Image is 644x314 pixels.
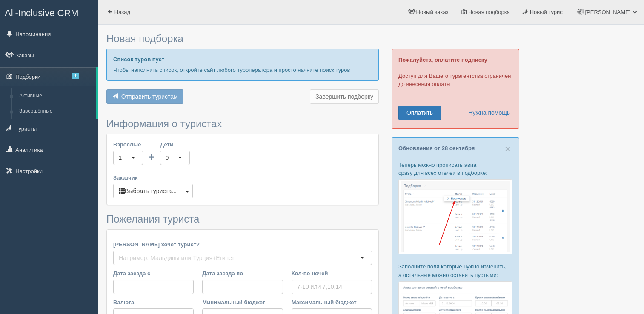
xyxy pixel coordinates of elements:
span: Новая подборка [468,9,510,15]
label: Взрослые [113,140,143,148]
a: Активные [15,88,96,104]
span: Новый турист [530,9,565,15]
h3: Новая подборка [106,33,379,44]
input: Например: Мальдивы или Турция+Египет [119,254,237,262]
button: Завершить подборку [310,89,379,104]
div: Доступ для Вашего турагентства ограничен до внесения оплаты [392,49,519,129]
input: 7-10 или 7,10,14 [292,280,372,294]
a: Обновления от 28 сентября [398,145,475,151]
a: Оплатить [398,106,441,120]
button: Выбрать туриста... [113,184,182,198]
span: × [505,144,510,154]
div: 0 [166,154,169,162]
label: Максимальный бюджет [292,298,372,306]
p: Теперь можно прописать авиа сразу для всех отелей в подборке: [398,161,512,177]
b: Список туров пуст [113,56,164,63]
button: Отправить туристам [106,89,183,104]
button: Close [505,144,510,153]
label: Валюта [113,298,194,306]
label: Минимальный бюджет [202,298,283,306]
img: %D0%BF%D0%BE%D0%B4%D0%B1%D0%BE%D1%80%D0%BA%D0%B0-%D0%B0%D0%B2%D0%B8%D0%B0-1-%D1%81%D1%80%D0%BC-%D... [398,179,512,254]
b: Пожалуйста, оплатите подписку [398,57,487,63]
p: Чтобы наполнить список, откройте сайт любого туроператора и просто начните поиск туров [113,66,372,74]
a: Завершённые [15,104,96,119]
span: Новый заказ [416,9,449,15]
label: Дата заезда с [113,269,194,277]
label: Дата заезда по [202,269,283,277]
span: All-Inclusive CRM [5,8,79,18]
label: [PERSON_NAME] хочет турист? [113,240,372,248]
label: Дети [160,140,190,148]
span: Пожелания туриста [106,213,199,225]
span: Назад [114,9,130,15]
label: Заказчик [113,174,372,182]
p: Заполните поля которые нужно изменить, а остальные можно оставить пустыми: [398,263,512,279]
h3: Информация о туристах [106,118,379,129]
span: Отправить туристам [121,93,178,100]
a: All-Inclusive CRM [0,0,97,24]
label: Кол-во ночей [292,269,372,277]
div: 1 [119,154,122,162]
span: [PERSON_NAME] [585,9,630,15]
span: 1 [72,73,79,79]
a: Нужна помощь [463,106,510,120]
